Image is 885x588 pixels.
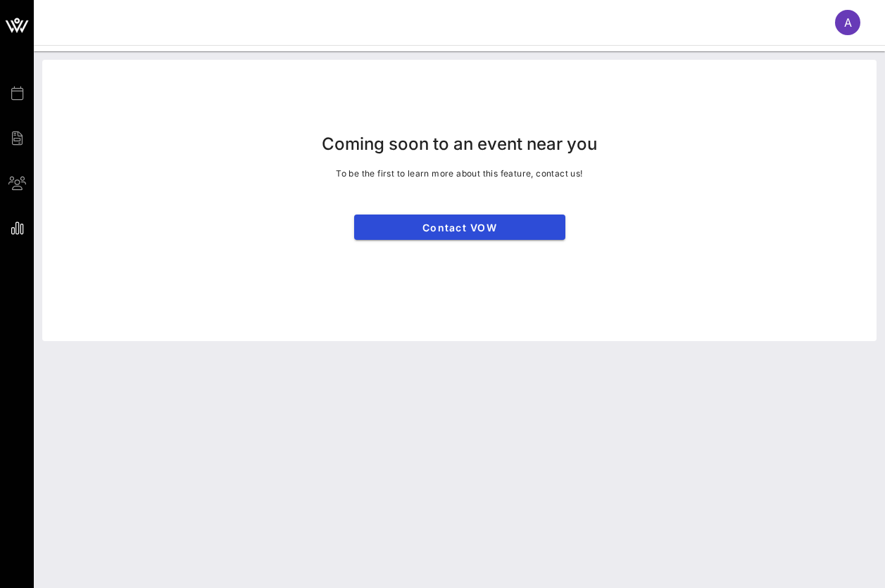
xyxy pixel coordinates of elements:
[844,15,852,30] span: A
[354,215,565,240] a: Contact VOW
[336,167,582,181] p: To be the first to learn more about this feature, contact us!
[322,133,597,155] p: Coming soon to an event near you
[365,222,554,234] span: Contact VOW
[835,10,860,35] div: A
